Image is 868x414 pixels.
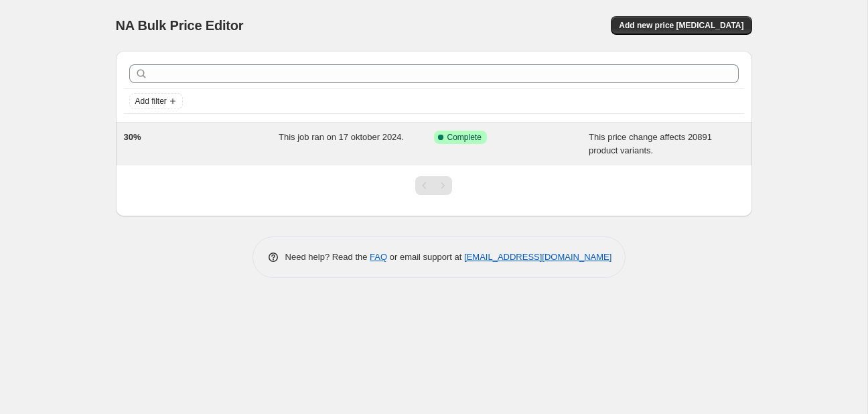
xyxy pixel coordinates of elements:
span: Add filter [135,96,167,107]
span: or email support at [387,252,464,262]
span: 30% [124,132,141,142]
a: [EMAIL_ADDRESS][DOMAIN_NAME] [464,252,611,262]
button: Add new price [MEDICAL_DATA] [611,16,751,35]
span: NA Bulk Price Editor [116,18,244,33]
button: Add filter [129,93,183,109]
span: This price change affects 20891 product variants. [589,132,712,155]
span: Add new price [MEDICAL_DATA] [619,20,743,31]
span: Need help? Read the [285,252,370,262]
a: FAQ [370,252,387,262]
span: This job ran on 17 oktober 2024. [279,132,404,142]
span: Complete [447,132,482,143]
nav: Pagination [415,176,452,195]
